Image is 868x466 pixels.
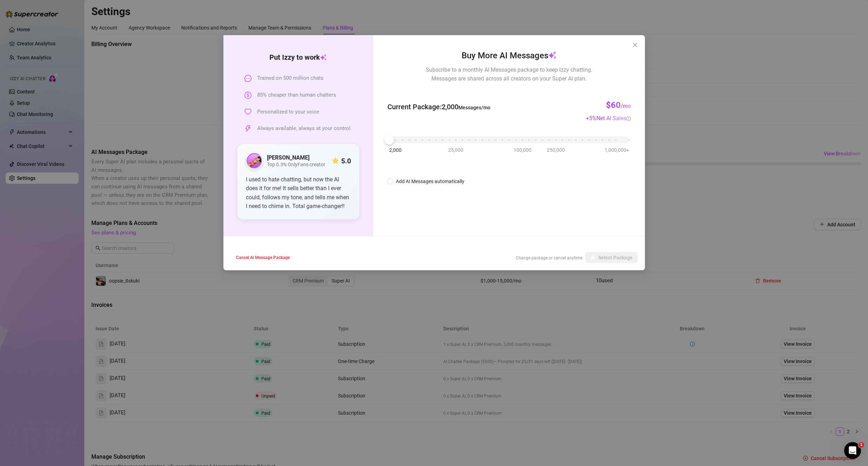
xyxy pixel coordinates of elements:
[257,91,336,99] span: 85% cheaper than human chatters
[236,255,290,260] span: Cancel AI Message Package
[516,255,582,260] span: Change package or cancel anytime
[606,100,631,111] h3: $60
[621,103,631,109] span: /mo
[267,162,325,168] span: Top 0.3% OnlyFans creator
[458,105,490,110] span: Messages/mo
[626,116,631,121] span: info-circle
[244,108,252,115] span: heart
[596,114,631,123] div: Net AI Sales
[605,146,629,154] span: 1,000,000+
[387,102,490,112] span: Current Package : 2,000
[586,115,631,122] span: + 5 %
[632,42,638,48] span: close
[389,146,401,154] span: 2,000
[341,157,351,165] strong: 5.0
[269,53,327,62] strong: Put Izzy to work
[230,252,295,263] button: Cancel AI Message Package
[267,154,309,161] strong: [PERSON_NAME]
[629,39,641,51] button: Close
[448,146,463,154] span: 25,000
[244,75,252,82] span: message
[859,442,864,448] span: 1
[585,252,638,263] button: Select Package
[461,49,556,63] span: Buy More AI Messages
[547,146,564,154] span: 250,000
[844,442,861,459] iframe: Intercom live chat
[246,175,351,211] div: I used to hate chatting, but now the AI does it for me! It sells better than I ever could, follow...
[629,42,641,48] span: Close
[257,74,324,83] span: Trained on 500 million chats
[247,153,262,169] img: public
[426,65,592,83] span: Subscribe to a monthly AI Messages package to keep Izzy chatting. Messages are shared across all ...
[244,92,252,99] span: dollar
[257,108,319,116] span: Personalized to your voice
[513,146,531,154] span: 100,000
[244,125,252,132] span: thunderbolt
[257,124,351,133] span: Always available, always at your control
[396,177,464,185] div: Add AI Messages automatically
[332,157,339,164] span: star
